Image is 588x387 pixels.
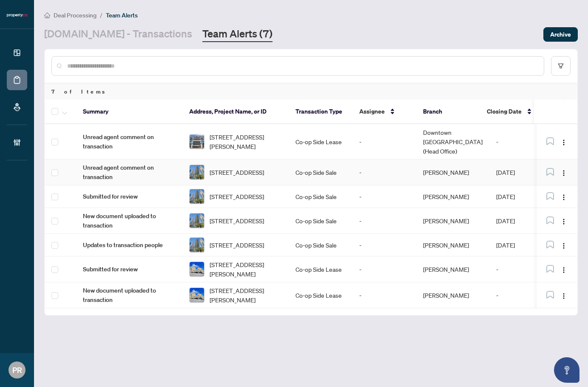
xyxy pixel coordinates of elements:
td: Downtown [GEOGRAPHIC_DATA] (Head Office) [416,124,489,159]
th: Branch [416,100,480,124]
button: Logo [557,190,571,203]
img: thumbnail-img [190,262,204,276]
td: - [352,159,416,185]
th: Address, Project Name, or ID [182,100,289,124]
span: PR [12,364,22,376]
img: Logo [560,293,567,299]
td: [PERSON_NAME] [416,208,489,234]
span: New document uploaded to transaction [83,286,176,304]
td: - [489,124,549,159]
span: Unread agent comment on transaction [83,132,176,151]
button: Archive [543,27,578,42]
td: Co-op Side Lease [289,124,352,159]
img: Logo [560,139,567,146]
button: Open asap [554,357,579,383]
td: [DATE] [489,159,549,185]
img: thumbnail-img [190,288,204,302]
span: Submitted for review [83,265,176,274]
td: - [352,256,416,282]
button: Logo [557,262,571,276]
span: [STREET_ADDRESS][PERSON_NAME] [210,260,282,279]
td: [PERSON_NAME] [416,282,489,308]
button: Logo [557,288,571,302]
td: [PERSON_NAME] [416,185,489,208]
td: - [352,282,416,308]
td: Co-op Side Sale [289,208,352,234]
span: [STREET_ADDRESS][PERSON_NAME] [210,132,282,151]
img: Logo [560,194,567,201]
td: [DATE] [489,208,549,234]
td: Co-op Side Lease [289,256,352,282]
span: filter [558,63,564,69]
th: Summary [76,100,182,124]
span: Closing Date [487,107,522,116]
td: - [352,234,416,256]
span: Updates to transaction people [83,240,176,250]
a: [DOMAIN_NAME] - Transactions [44,27,192,42]
span: Deal Processing [54,11,97,19]
img: thumbnail-img [190,189,204,204]
button: Logo [557,135,571,148]
td: Co-op Side Sale [289,159,352,185]
img: thumbnail-img [190,134,204,149]
li: / [100,10,102,20]
span: [STREET_ADDRESS] [210,168,264,177]
span: New document uploaded to transaction [83,211,176,230]
button: Logo [557,165,571,179]
button: filter [551,56,571,76]
img: thumbnail-img [190,213,204,228]
td: [DATE] [489,185,549,208]
span: [STREET_ADDRESS] [210,240,264,250]
img: Logo [560,170,567,176]
span: Team Alerts [106,11,138,19]
button: Logo [557,214,571,228]
td: [PERSON_NAME] [416,159,489,185]
span: Unread agent comment on transaction [83,163,176,182]
span: [STREET_ADDRESS] [210,192,264,201]
span: Submitted for review [83,192,176,201]
button: Logo [557,238,571,252]
span: Assignee [359,107,385,116]
td: Co-op Side Sale [289,185,352,208]
span: [STREET_ADDRESS][PERSON_NAME] [210,286,282,304]
td: Co-op Side Lease [289,282,352,308]
img: Logo [560,267,567,273]
img: Logo [560,218,567,225]
th: Transaction Type [289,100,352,124]
a: Team Alerts (7) [202,27,273,42]
td: - [489,256,549,282]
span: [STREET_ADDRESS] [210,216,264,225]
td: - [489,282,549,308]
img: thumbnail-img [190,238,204,252]
img: logo [7,13,27,18]
span: Archive [550,28,571,41]
td: - [352,124,416,159]
div: 7 of Items [45,83,577,100]
span: home [44,12,50,18]
th: Assignee [352,100,416,124]
td: - [352,208,416,234]
td: - [352,185,416,208]
img: Logo [560,242,567,249]
th: Closing Date [480,100,540,124]
td: [PERSON_NAME] [416,234,489,256]
td: Co-op Side Sale [289,234,352,256]
td: [PERSON_NAME] [416,256,489,282]
img: thumbnail-img [190,165,204,179]
td: [DATE] [489,234,549,256]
